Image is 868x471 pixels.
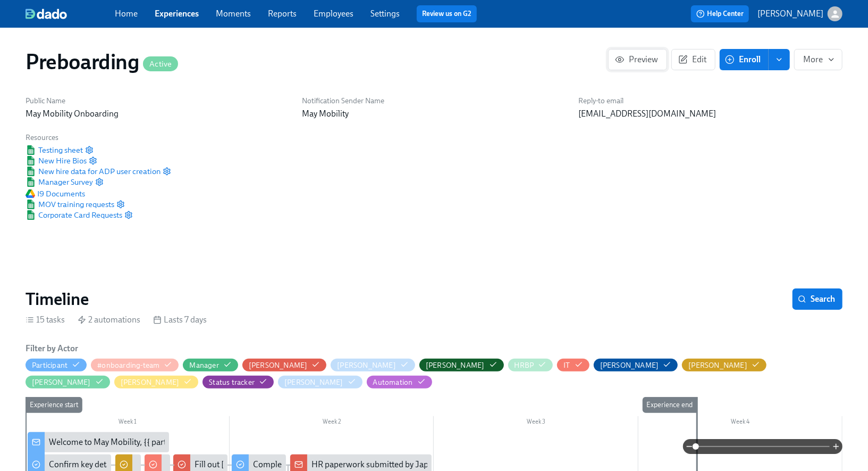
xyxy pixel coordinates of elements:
a: Google SheetManager Survey [26,177,93,187]
a: Google SheetNew Hire Bios [26,155,87,166]
div: Hide HRBP [515,360,534,370]
span: Enroll [727,54,761,65]
h2: Timeline [26,288,89,310]
div: Hide IT [563,360,570,370]
div: Week 1 [26,416,230,430]
span: Corporate Card Requests [26,210,122,220]
div: Hide Derek Baker [426,360,485,370]
button: [PERSON_NAME] [26,376,110,389]
div: 15 tasks [26,314,65,326]
div: Hide Participant [32,360,68,370]
button: [PERSON_NAME] [419,359,504,371]
span: Help Center [696,9,744,19]
div: HR paperwork submitted by Japan new [PERSON_NAME] {{ participant.fullName }} (starting {{ partici... [311,459,778,470]
img: Google Drive [26,189,35,198]
button: [PERSON_NAME] [242,359,327,371]
button: Enroll [720,49,769,70]
h1: Preboarding [26,49,178,75]
h6: Resources [26,133,171,143]
img: Google Sheet [26,200,36,209]
button: Automation [367,376,432,389]
div: Week 3 [434,416,638,430]
div: Hide Tomoko Iwai [284,377,343,387]
span: New Hire Bios [26,155,87,166]
a: Settings [370,9,400,19]
div: Complete Japan HR paperwork [253,459,367,470]
div: Hide David Murphy [337,360,396,370]
a: Google SheetCorporate Card Requests [26,210,122,220]
span: Edit [680,54,706,65]
img: Google Sheet [26,177,36,187]
div: Experience end [643,397,697,413]
div: Hide Manager [189,360,218,370]
p: [EMAIL_ADDRESS][DOMAIN_NAME] [579,108,842,120]
div: Hide Josh [600,360,659,370]
a: Google SheetTesting sheet [26,145,83,155]
div: Lasts 7 days [153,314,207,326]
img: Google Sheet [26,145,36,155]
img: Google Sheet [26,167,36,176]
div: Hide Amanda Krause [249,360,308,370]
span: I9 Documents [26,188,85,199]
button: [PERSON_NAME] [594,359,678,371]
div: Hide #onboarding-team [97,360,159,370]
div: Hide Laura [121,377,180,387]
div: Welcome to May Mobility, {{ participant.firstName }}! 🎉 [28,432,169,452]
div: Experience start [26,397,82,413]
span: More [803,54,833,65]
button: Search [793,288,842,310]
img: Google Sheet [26,210,36,220]
button: IT [557,359,589,371]
button: [PERSON_NAME] [757,6,842,21]
a: Moments [216,9,251,19]
button: Preview [608,49,667,70]
div: Week 2 [230,416,434,430]
div: Week 4 [638,416,842,430]
button: enroll [769,49,790,70]
span: Testing sheet [26,145,83,155]
button: #onboarding-team [91,359,179,371]
button: Edit [671,49,715,70]
img: dado [26,9,67,19]
a: Home [115,9,138,19]
a: Employees [314,9,353,19]
button: Participant [26,359,87,371]
button: Manager [183,359,238,371]
p: May Mobility Onboarding [26,108,289,120]
a: Review us on G2 [422,9,471,19]
span: Preview [617,54,658,65]
button: [PERSON_NAME] [278,376,363,389]
a: Google SheetNew hire data for ADP user creation [26,166,161,177]
button: [PERSON_NAME] [331,359,415,371]
span: Manager Survey [26,177,93,187]
div: Hide Lacey Heiss [32,377,91,387]
a: Google SheetMOV training requests [26,199,114,210]
span: New hire data for ADP user creation [26,166,161,177]
button: Help Center [691,5,749,22]
div: Confirm key details about yourself [49,459,172,470]
div: Welcome to May Mobility, {{ participant.firstName }}! 🎉 [49,436,252,448]
h6: Notification Sender Name [302,96,566,106]
a: Google DriveI9 Documents [26,188,85,199]
button: [PERSON_NAME] [114,376,199,389]
button: Status tracker [203,376,274,389]
h6: Filter by Actor [26,343,78,354]
div: Hide Kaelyn [688,360,747,370]
a: Reports [268,9,297,19]
p: May Mobility [302,108,566,120]
p: [PERSON_NAME] [757,8,823,20]
img: Google Sheet [26,156,36,166]
span: Active [143,60,178,68]
div: Fill out [GEOGRAPHIC_DATA] HR paperwork for {{ participant.fullName }} [195,459,464,470]
div: Hide Automation [373,377,413,387]
a: Experiences [155,9,199,19]
button: More [794,49,842,70]
a: dado [26,9,115,19]
span: MOV training requests [26,199,114,210]
h6: Reply-to email [579,96,842,106]
h6: Public Name [26,96,289,106]
div: Hide Status tracker [209,377,255,387]
div: 2 automations [78,314,140,326]
button: [PERSON_NAME] [682,359,766,371]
